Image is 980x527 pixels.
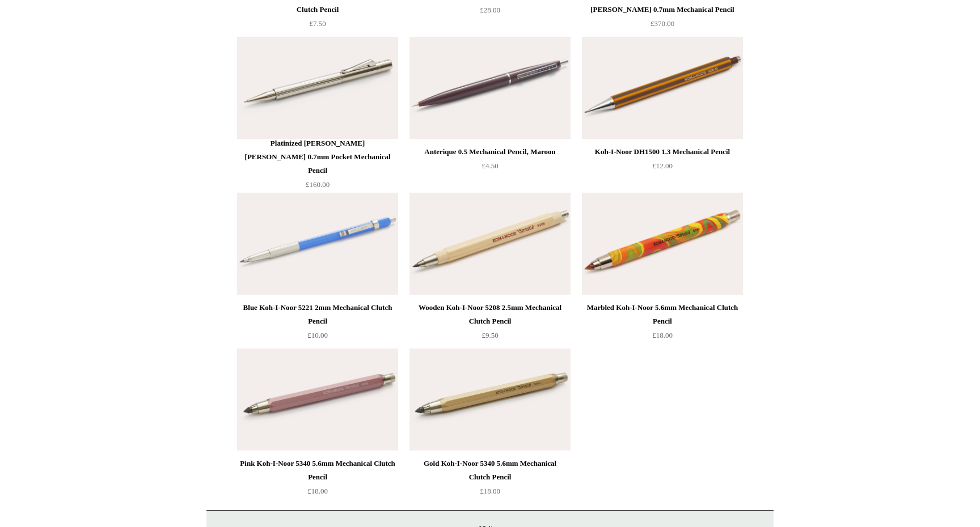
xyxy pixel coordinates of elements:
[582,193,743,295] a: Marbled Koh-I-Noor 5.6mm Mechanical Clutch Pencil Marbled Koh-I-Noor 5.6mm Mechanical Clutch Pencil
[237,193,398,295] a: Blue Koh-I-Noor 5221 2mm Mechanical Clutch Pencil Blue Koh-I-Noor 5221 2mm Mechanical Clutch Pencil
[237,137,398,192] a: Platinized [PERSON_NAME] [PERSON_NAME] 0.7mm Pocket Mechanical Pencil £160.00
[480,6,500,14] span: £28.00
[409,193,571,295] a: Wooden Koh-I-Noor 5208 2.5mm Mechanical Clutch Pencil Wooden Koh-I-Noor 5208 2.5mm Mechanical Clu...
[307,331,328,339] span: £10.00
[306,180,330,189] span: £160.00
[309,19,326,28] span: £7.50
[481,161,498,170] span: £4.50
[237,457,398,503] a: Pink Koh-I-Noor 5340 5.6mm Mechanical Clutch Pencil £18.00
[412,457,568,484] div: Gold Koh-I-Noor 5340 5.6mm Mechanical Clutch Pencil
[412,301,568,328] div: Wooden Koh-I-Noor 5208 2.5mm Mechanical Clutch Pencil
[582,301,743,347] a: Marbled Koh-I-Noor 5.6mm Mechanical Clutch Pencil £18.00
[409,348,571,450] img: Gold Koh-I-Noor 5340 5.6mm Mechanical Clutch Pencil
[585,145,740,159] div: Koh-I-Noor DH1500 1.3 Mechanical Pencil
[409,145,571,192] a: Anterique 0.5 Mechanical Pencil, Maroon £4.50
[652,161,673,170] span: £12.00
[240,457,395,484] div: Pink Koh-I-Noor 5340 5.6mm Mechanical Clutch Pencil
[240,301,395,328] div: Blue Koh-I-Noor 5221 2mm Mechanical Clutch Pencil
[237,301,398,347] a: Blue Koh-I-Noor 5221 2mm Mechanical Clutch Pencil £10.00
[582,145,743,192] a: Koh-I-Noor DH1500 1.3 Mechanical Pencil £12.00
[409,348,571,450] a: Gold Koh-I-Noor 5340 5.6mm Mechanical Clutch Pencil Gold Koh-I-Noor 5340 5.6mm Mechanical Clutch ...
[237,37,398,139] a: Platinized Graf Von Faber-Castell 0.7mm Pocket Mechanical Pencil Platinized Graf Von Faber-Castel...
[409,37,571,139] a: Anterique 0.5 Mechanical Pencil, Maroon Anterique 0.5 Mechanical Pencil, Maroon
[412,145,568,159] div: Anterique 0.5 Mechanical Pencil, Maroon
[409,457,571,503] a: Gold Koh-I-Noor 5340 5.6mm Mechanical Clutch Pencil £18.00
[237,348,398,450] a: Pink Koh-I-Noor 5340 5.6mm Mechanical Clutch Pencil Pink Koh-I-Noor 5340 5.6mm Mechanical Clutch ...
[409,193,571,295] img: Wooden Koh-I-Noor 5208 2.5mm Mechanical Clutch Pencil
[237,193,398,295] img: Blue Koh-I-Noor 5221 2mm Mechanical Clutch Pencil
[237,348,398,450] img: Pink Koh-I-Noor 5340 5.6mm Mechanical Clutch Pencil
[650,19,674,28] span: £370.00
[307,487,328,495] span: £18.00
[582,37,743,139] img: Koh-I-Noor DH1500 1.3 Mechanical Pencil
[409,37,571,139] img: Anterique 0.5 Mechanical Pencil, Maroon
[240,137,395,177] div: Platinized [PERSON_NAME] [PERSON_NAME] 0.7mm Pocket Mechanical Pencil
[585,301,740,328] div: Marbled Koh-I-Noor 5.6mm Mechanical Clutch Pencil
[409,301,571,347] a: Wooden Koh-I-Noor 5208 2.5mm Mechanical Clutch Pencil £9.50
[481,331,498,339] span: £9.50
[237,37,398,139] img: Platinized Graf Von Faber-Castell 0.7mm Pocket Mechanical Pencil
[582,193,743,295] img: Marbled Koh-I-Noor 5.6mm Mechanical Clutch Pencil
[652,331,673,339] span: £18.00
[480,487,500,495] span: £18.00
[582,37,743,139] a: Koh-I-Noor DH1500 1.3 Mechanical Pencil Koh-I-Noor DH1500 1.3 Mechanical Pencil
